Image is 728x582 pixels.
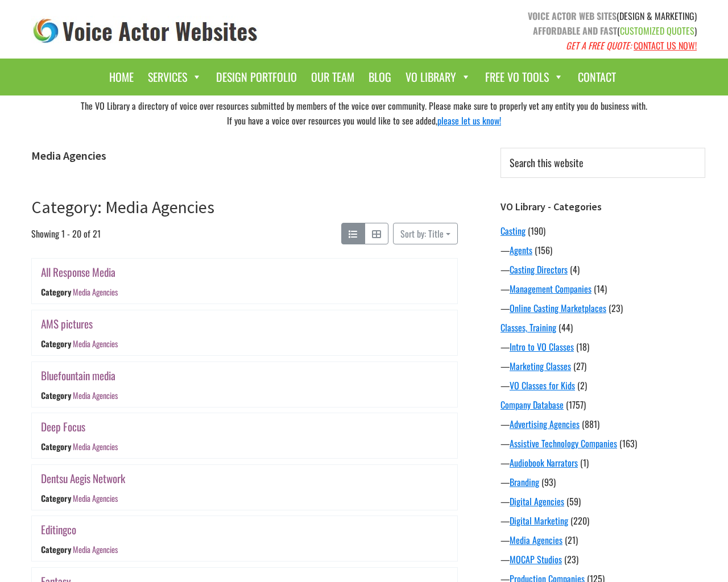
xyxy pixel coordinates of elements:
[533,24,617,38] strong: AFFORDABLE AND FAST
[41,521,76,538] a: Editingco
[565,533,578,547] span: (21)
[31,149,458,163] h1: Media Agencies
[510,379,575,392] a: VO Classes for Kids
[363,64,397,90] a: Blog
[528,9,617,23] strong: VOICE ACTOR WEB SITES
[510,417,580,431] a: Advertising Agencies
[559,321,573,334] span: (44)
[510,340,574,354] a: Intro to VO Classes
[41,492,71,504] div: Category
[570,514,589,527] span: (220)
[577,379,587,392] span: (2)
[594,282,607,296] span: (14)
[564,552,578,566] span: (23)
[500,263,705,276] div: —
[500,494,705,508] div: —
[500,456,705,469] div: —
[41,264,115,280] a: All Response Media
[510,552,562,566] a: MOCAP Studios
[510,282,591,296] a: Management Companies
[305,64,360,90] a: Our Team
[373,9,697,53] p: (DESIGN & MARKETING) ( )
[500,533,705,547] div: —
[73,440,118,452] a: Media Agencies
[500,301,705,315] div: —
[104,64,139,90] a: Home
[41,286,71,298] div: Category
[41,418,85,435] a: Deep Focus
[535,243,552,257] span: (156)
[73,389,118,401] a: Media Agencies
[500,340,705,354] div: —
[500,514,705,527] div: —
[23,95,705,131] div: The VO Library a directory of voice over resources submitted by members of the voice over communi...
[500,398,564,411] a: Company Database
[500,379,705,392] div: —
[500,321,556,334] a: Classes, Training
[142,64,208,90] a: Services
[41,440,71,452] div: Category
[31,223,101,244] span: Showing 1 - 20 of 21
[73,492,118,504] a: Media Agencies
[576,340,589,354] span: (18)
[500,243,705,257] div: —
[41,544,71,556] div: Category
[573,359,586,373] span: (27)
[31,16,260,46] img: voice_actor_websites_logo
[500,359,705,373] div: —
[634,39,697,52] a: CONTACT US NOW!
[400,64,477,90] a: VO Library
[566,39,631,52] em: GET A FREE QUOTE:
[500,417,705,431] div: —
[510,475,539,489] a: Branding
[41,389,71,401] div: Category
[510,436,617,450] a: Assistive Technology Companies
[580,456,589,469] span: (1)
[41,315,93,332] a: AMS pictures
[500,436,705,450] div: —
[570,263,580,276] span: (4)
[500,475,705,489] div: —
[510,494,564,508] a: Digital Agencies
[510,263,568,276] a: Casting Directors
[572,64,622,90] a: Contact
[619,436,637,450] span: (163)
[31,196,214,218] a: Category: Media Agencies
[510,243,532,257] a: Agents
[510,533,562,547] a: Media Agencies
[510,359,571,373] a: Marketing Classes
[41,470,125,487] a: Dentsu Aegis Network
[210,64,303,90] a: Design Portfolio
[528,224,545,238] span: (190)
[500,282,705,296] div: —
[500,224,526,238] a: Casting
[73,286,118,298] a: Media Agencies
[479,64,569,90] a: Free VO Tools
[609,301,623,315] span: (23)
[500,201,705,213] h3: VO Library - Categories
[500,148,705,178] input: Search this website
[41,338,71,350] div: Category
[500,552,705,566] div: —
[510,456,578,469] a: Audiobook Narrators
[393,223,458,244] button: Sort by: Title
[73,544,118,556] a: Media Agencies
[541,475,556,489] span: (93)
[566,494,581,508] span: (59)
[41,367,115,384] a: Bluefountain media
[566,398,586,411] span: (1757)
[510,514,568,527] a: Digital Marketing
[73,338,118,350] a: Media Agencies
[582,417,599,431] span: (881)
[620,24,694,38] span: CUSTOMIZED QUOTES
[437,114,501,127] a: please let us know!
[510,301,606,315] a: Online Casting Marketplaces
